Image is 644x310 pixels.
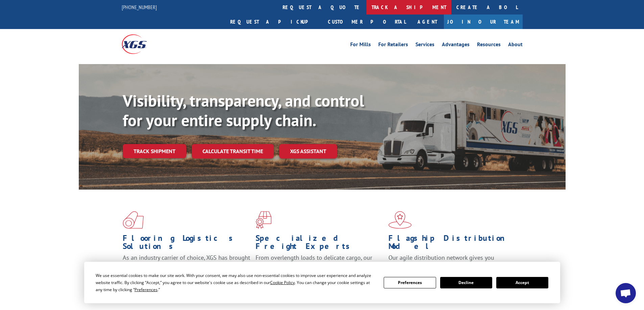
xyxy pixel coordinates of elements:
[442,42,470,49] a: Advantages
[123,90,364,131] b: Visibility, transparency, and control for your entire supply chain.
[225,15,323,29] a: Request a pickup
[84,262,560,303] div: Cookie Consent Prompt
[616,283,636,303] div: Open chat
[440,277,492,288] button: Decline
[477,42,501,49] a: Resources
[123,211,144,229] img: xgs-icon-total-supply-chain-intelligence-red
[256,211,271,229] img: xgs-icon-focused-on-flooring-red
[123,234,251,254] h1: Flooring Logistics Solutions
[192,144,274,159] a: Calculate transit time
[256,254,383,284] p: From overlength loads to delicate cargo, our experienced staff knows the best way to move your fr...
[270,280,295,285] span: Cookie Policy
[388,234,516,254] h1: Flagship Distribution Model
[415,42,434,49] a: Services
[350,42,371,49] a: For Mills
[496,277,548,288] button: Accept
[411,15,444,29] a: Agent
[384,277,436,288] button: Preferences
[122,4,157,10] a: [PHONE_NUMBER]
[135,287,158,292] span: Preferences
[388,254,513,270] span: Our agile distribution network gives you nationwide inventory management on demand.
[378,42,408,49] a: For Retailers
[279,144,337,159] a: XGS ASSISTANT
[123,144,186,158] a: Track shipment
[323,15,411,29] a: Customer Portal
[256,234,383,254] h1: Specialized Freight Experts
[123,254,250,278] span: As an industry carrier of choice, XGS has brought innovation and dedication to flooring logistics...
[96,272,376,293] div: We use essential cookies to make our site work. With your consent, we may also use non-essential ...
[388,211,412,229] img: xgs-icon-flagship-distribution-model-red
[508,42,523,49] a: About
[444,15,523,29] a: Join Our Team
